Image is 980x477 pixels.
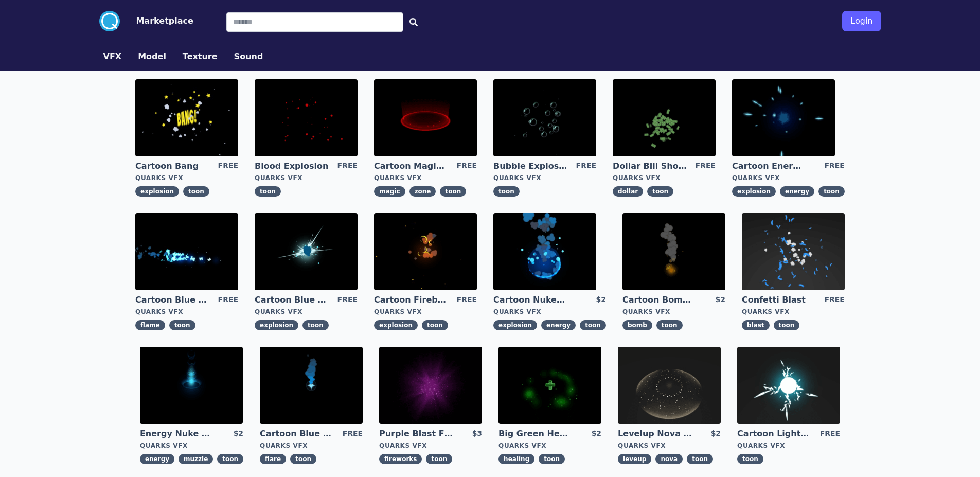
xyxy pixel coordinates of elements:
[742,308,845,316] div: Quarks VFX
[842,11,881,31] button: Login
[842,7,881,36] a: Login
[135,161,209,172] a: Cartoon Bang
[174,50,226,63] a: Texture
[618,428,692,439] a: Levelup Nova Effect
[592,428,601,439] div: $2
[618,454,651,464] span: leveup
[618,347,721,424] img: imgAlt
[374,186,405,197] span: magic
[135,320,165,330] span: flame
[138,50,166,63] button: Model
[226,12,403,32] input: Search
[379,441,482,450] div: Quarks VFX
[260,347,363,424] img: imgAlt
[218,161,238,172] div: FREE
[374,213,477,290] img: imgAlt
[655,454,683,464] span: nova
[234,428,243,439] div: $2
[457,294,477,306] div: FREE
[226,50,272,63] a: Sound
[493,186,520,197] span: toon
[135,213,238,290] img: imgAlt
[580,320,606,330] span: toon
[618,441,721,450] div: Quarks VFX
[774,320,800,330] span: toon
[457,161,477,172] div: FREE
[255,213,358,290] img: imgAlt
[687,454,713,464] span: toon
[343,428,363,439] div: FREE
[732,174,845,182] div: Quarks VFX
[426,454,452,464] span: toon
[824,161,844,172] div: FREE
[498,347,601,424] img: imgAlt
[696,161,716,172] div: FREE
[103,50,122,63] button: VFX
[260,441,363,450] div: Quarks VFX
[409,186,436,197] span: zone
[613,79,716,156] img: imgAlt
[737,347,840,424] img: imgAlt
[622,294,697,306] a: Cartoon Bomb Fuse
[732,161,806,172] a: Cartoon Energy Explosion
[539,454,565,464] span: toon
[255,79,358,156] img: imgAlt
[541,320,576,330] span: energy
[379,454,422,464] span: fireworks
[183,186,209,197] span: toon
[374,320,418,330] span: explosion
[135,308,238,316] div: Quarks VFX
[732,186,776,197] span: explosion
[135,294,209,306] a: Cartoon Blue Flamethrower
[337,294,358,306] div: FREE
[498,428,573,439] a: Big Green Healing Effect
[260,428,334,439] a: Cartoon Blue Flare
[715,294,725,306] div: $2
[183,50,218,63] button: Texture
[135,174,238,182] div: Quarks VFX
[218,294,238,306] div: FREE
[732,79,835,156] img: imgAlt
[255,320,298,330] span: explosion
[302,320,329,330] span: toon
[596,294,605,306] div: $2
[374,294,448,306] a: Cartoon Fireball Explosion
[217,454,243,464] span: toon
[824,294,844,306] div: FREE
[255,174,358,182] div: Quarks VFX
[493,79,596,156] img: imgAlt
[136,15,193,27] button: Marketplace
[95,50,130,63] a: VFX
[498,454,534,464] span: healing
[622,320,652,330] span: bomb
[374,174,477,182] div: Quarks VFX
[379,428,453,439] a: Purple Blast Fireworks
[140,428,214,439] a: Energy Nuke Muzzle Flash
[260,454,286,464] span: flare
[379,347,482,424] img: imgAlt
[498,441,601,450] div: Quarks VFX
[140,454,174,464] span: energy
[255,186,281,197] span: toon
[737,454,763,464] span: toon
[140,347,243,424] img: imgAlt
[493,174,596,182] div: Quarks VFX
[647,186,673,197] span: toon
[140,441,243,450] div: Quarks VFX
[374,161,448,172] a: Cartoon Magic Zone
[613,161,687,172] a: Dollar Bill Shower
[742,294,816,306] a: Confetti Blast
[120,15,193,27] a: Marketplace
[493,161,567,172] a: Bubble Explosion
[711,428,721,439] div: $2
[440,186,466,197] span: toon
[179,454,213,464] span: muzzle
[135,186,179,197] span: explosion
[255,308,358,316] div: Quarks VFX
[493,320,537,330] span: explosion
[130,50,174,63] a: Model
[169,320,195,330] span: toon
[742,213,845,290] img: imgAlt
[818,186,845,197] span: toon
[472,428,482,439] div: $3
